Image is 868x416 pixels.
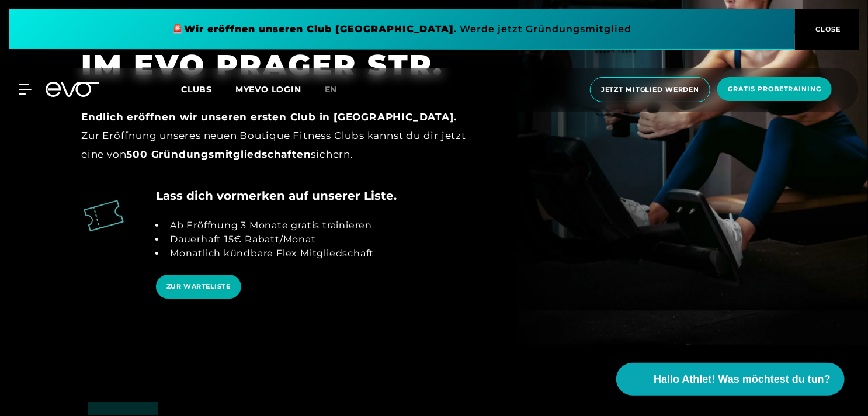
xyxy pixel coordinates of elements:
a: ZUR WARTELISTE [156,275,241,299]
a: MYEVO LOGIN [235,84,301,95]
a: Clubs [181,84,235,95]
div: Zur Eröffnung unseres neuen Boutique Fitness Clubs kannst du dir jetzt eine von sichern. [81,108,483,164]
a: Gratis Probetraining [714,77,835,102]
li: Monatlich kündbare Flex Mitgliedschaft [165,247,374,261]
a: en [325,83,352,96]
span: ZUR WARTELISTE [166,282,231,292]
span: en [325,84,338,95]
span: CLOSE [813,24,842,34]
a: Jetzt Mitglied werden [586,77,714,102]
strong: Endlich eröffnen wir unseren ersten Club in [GEOGRAPHIC_DATA]. [81,111,457,123]
span: Jetzt Mitglied werden [601,85,699,95]
button: Hallo Athlet! Was möchtest du tun? [616,363,845,396]
button: CLOSE [795,9,859,50]
li: Ab Eröffnung 3 Monate gratis trainieren [165,219,374,233]
li: Dauerhaft 15€ Rabatt/Monat [165,233,374,247]
h4: Lass dich vormerken auf unserer Liste. [156,187,397,204]
span: Clubs [181,84,212,95]
span: Hallo Athlet! Was möchtest du tun? [654,372,831,387]
strong: 500 Gründungsmitgliedschaften [126,148,311,160]
span: Gratis Probetraining [728,84,821,94]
